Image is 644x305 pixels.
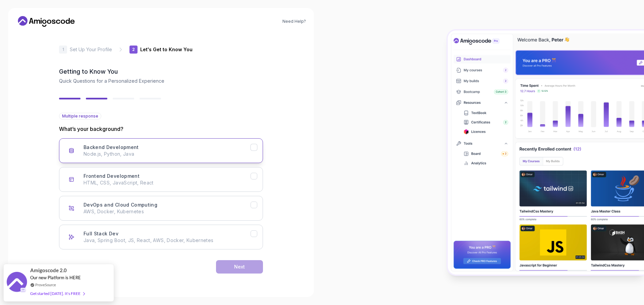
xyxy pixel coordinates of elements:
span: Amigoscode 2.0 [30,266,67,274]
h3: Full Stack Dev [84,230,118,237]
span: Multiple response [62,113,98,119]
p: Set Up Your Profile [70,46,112,53]
h3: Backend Development [84,144,139,151]
button: Frontend Development [59,167,263,192]
p: Java, Spring Boot, JS, React, AWS, Docker, Kubernetes [84,237,251,244]
div: Get started [DATE]. It's FREE [30,290,85,297]
a: Home link [16,16,76,27]
p: Let's Get to Know You [140,46,193,53]
p: Node.js, Python, Java [84,151,251,157]
p: What’s your background? [59,125,263,133]
button: Back [59,260,84,274]
h2: Getting to Know You [59,67,263,76]
a: Need Help? [282,19,306,24]
p: HTML, CSS, JavaScript, React [84,179,251,186]
h3: Frontend Development [84,173,140,179]
img: provesource social proof notification image [7,272,27,294]
span: Our new Platform is HERE [30,275,81,280]
button: Next [216,260,263,274]
h3: DevOps and Cloud Computing [84,202,157,208]
p: 2 [132,48,135,52]
p: AWS, Docker, Kubernetes [84,208,251,215]
button: Full Stack Dev [59,225,263,249]
button: Backend Development [59,138,263,163]
img: Amigoscode Dashboard [448,30,644,275]
a: ProveSource [35,282,56,288]
p: 1 [62,48,64,52]
p: Quick Questions for a Personalized Experience [59,78,263,84]
button: DevOps and Cloud Computing [59,196,263,221]
div: Back [69,263,80,270]
div: Next [234,263,245,270]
